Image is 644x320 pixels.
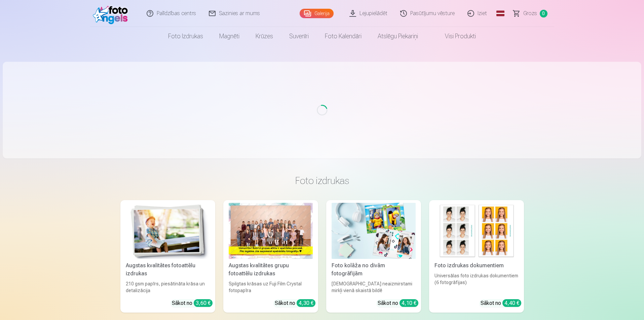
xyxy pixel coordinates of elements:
[248,27,281,46] a: Krūzes
[481,299,521,307] div: Sākot no
[400,299,418,307] div: 4,10 €
[120,200,215,313] a: Augstas kvalitātes fotoattēlu izdrukasAugstas kvalitātes fotoattēlu izdrukas210 gsm papīrs, piesā...
[194,299,213,307] div: 3,60 €
[281,27,317,46] a: Suvenīri
[523,9,537,17] span: Grozs
[502,299,521,307] div: 4,40 €
[426,27,484,46] a: Visi produkti
[329,262,418,278] div: Foto kolāža no divām fotogrāfijām
[275,299,315,307] div: Sākot no
[211,27,248,46] a: Magnēti
[326,200,421,313] a: Foto kolāža no divām fotogrāfijāmFoto kolāža no divām fotogrāfijām[DEMOGRAPHIC_DATA] neaizmirstam...
[226,262,315,278] div: Augstas kvalitātes grupu fotoattēlu izdrukas
[126,203,210,259] img: Augstas kvalitātes fotoattēlu izdrukas
[540,10,547,17] span: 0
[160,27,211,46] a: Foto izdrukas
[226,280,315,294] div: Spilgtas krāsas uz Fuji Film Crystal fotopapīra
[93,3,131,24] img: /fa1
[329,280,418,294] div: [DEMOGRAPHIC_DATA] neaizmirstami mirkļi vienā skaistā bildē
[434,203,519,259] img: Foto izdrukas dokumentiem
[123,280,213,294] div: 210 gsm papīrs, piesātināta krāsa un detalizācija
[300,9,334,18] a: Galerija
[297,299,315,307] div: 4,30 €
[332,203,416,259] img: Foto kolāža no divām fotogrāfijām
[172,299,213,307] div: Sākot no
[432,272,521,294] div: Universālas foto izdrukas dokumentiem (6 fotogrāfijas)
[429,200,524,313] a: Foto izdrukas dokumentiemFoto izdrukas dokumentiemUniversālas foto izdrukas dokumentiem (6 fotogr...
[317,27,370,46] a: Foto kalendāri
[370,27,426,46] a: Atslēgu piekariņi
[123,262,213,278] div: Augstas kvalitātes fotoattēlu izdrukas
[378,299,418,307] div: Sākot no
[432,262,521,270] div: Foto izdrukas dokumentiem
[126,175,519,187] h3: Foto izdrukas
[223,200,318,313] a: Augstas kvalitātes grupu fotoattēlu izdrukasSpilgtas krāsas uz Fuji Film Crystal fotopapīraSākot ...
